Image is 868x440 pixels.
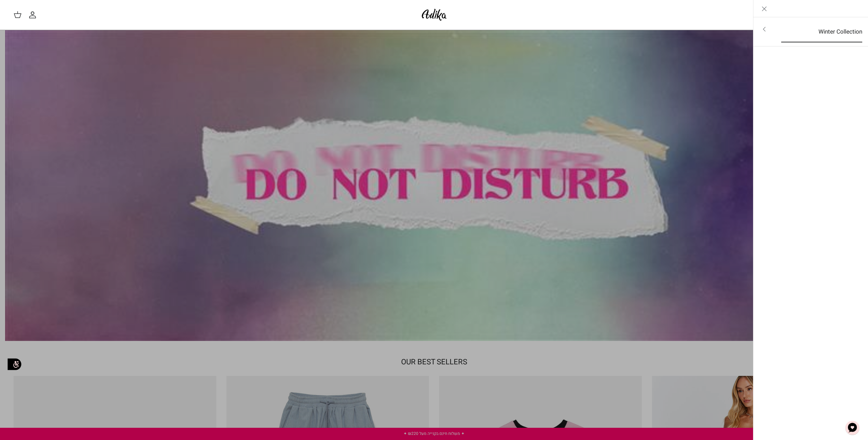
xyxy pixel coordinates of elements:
[420,7,449,23] img: Adika IL
[842,418,863,438] button: צ'אט
[28,11,39,19] a: החשבון שלי
[5,355,24,374] img: accessibility_icon02.svg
